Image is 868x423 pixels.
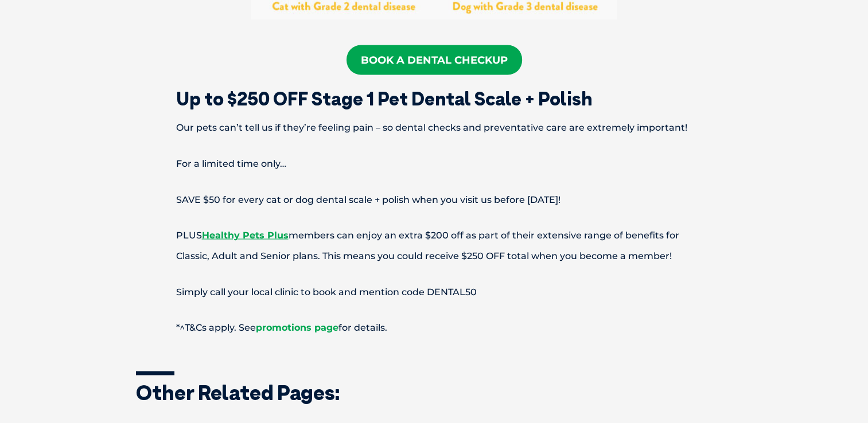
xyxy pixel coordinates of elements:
[347,45,522,75] a: Book a Dental Checkup
[136,89,733,107] h2: Up to $250 OFF Stage 1 Pet Dental Scale + Polish
[136,281,733,302] p: Simply call your local clinic to book and mention code DENTAL50
[256,322,338,332] a: promotions page
[202,229,289,240] a: Healthy Pets Plus
[136,117,733,138] p: Our pets can’t tell us if they’re feeling pain – so dental checks and preventative care are extre...
[136,317,733,338] p: *^T&Cs apply. See for details.
[136,189,733,210] p: SAVE $50 for every cat or dog dental scale + polish when you visit us before [DATE]!
[136,153,733,174] p: For a limited time only…
[136,225,733,266] p: PLUS members can enjoy an extra $200 off as part of their extensive range of benefits for Classic...
[136,382,733,402] h3: Other related pages:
